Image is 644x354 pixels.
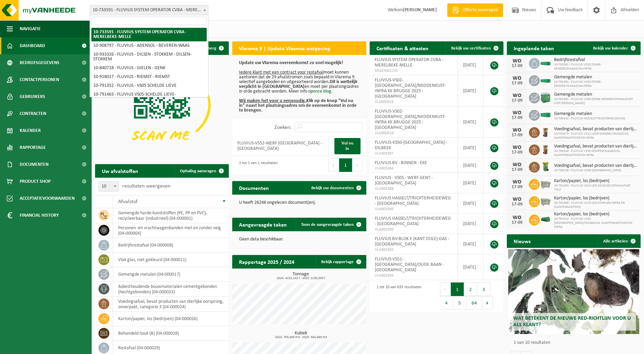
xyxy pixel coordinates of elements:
[540,195,551,207] img: WB-2500-GAL-GY-01
[232,218,294,231] h2: Aangevraagde taken
[451,282,464,296] button: 1
[464,282,477,296] button: 2
[239,200,359,205] p: U heeft 26246 ongelezen document(en).
[113,223,229,238] td: personen -en vrachtwagenbanden met en zonder velg (04-000004)
[461,7,500,14] span: Offerte aanvragen
[554,132,637,140] span: 10-791473 - FLUVIUS VS11 IJZER-MANDEL/MAGAZIJN, KLANTENKANTOOR EN INFRA
[554,117,625,121] span: 10-799141 - FLUVIUS HASSELT/TRICHTERHEIDEWEG
[370,41,435,55] h2: Certificaten & attesten
[375,175,433,186] span: FLUVIUS - VS05 - WERF GENT - [GEOGRAPHIC_DATA]
[446,41,503,55] a: Bekijk uw certificaten
[375,227,453,232] span: VLA903390
[510,93,524,98] div: WO
[554,57,637,63] span: Bedrijfsrestafval
[458,254,483,280] td: [DATE]
[313,89,333,94] a: onze blog.
[510,127,524,133] div: WO
[375,236,449,247] span: FLUVIUS BV-BLOK E (KANT DIJLE)-GAS - [GEOGRAPHIC_DATA]
[540,126,551,138] img: WB-0140-HPE-BN-01
[236,277,366,280] span: 2024: 4152,142 t - 2025: 2130,003 t
[91,50,207,64] li: 10-933326 - FLUVIUS - DILSEN - STOKKEM - DILSEN-STOKKEM
[458,138,483,158] td: [DATE]
[510,116,524,120] div: 17-09
[554,184,637,192] span: 10-791493 - FLUVIUS VS13 LEIE-SCHELDE/OPHAALPUNT TIELT
[375,216,451,227] span: FLUVIUS HASSELT/TRICHTERHEIDEWEG - [GEOGRAPHIC_DATA]
[451,46,491,51] span: Bekijk uw certificaten
[554,144,637,149] span: Voedingsafval, bevat producten van dierlijke oorsprong, onverpakt, categorie 3
[514,340,637,345] p: 1 van 10 resultaten
[196,41,228,55] button: Verberg
[20,37,45,54] span: Dashboard
[301,222,354,227] span: Toon de aangevraagde taken
[236,331,366,339] h3: Kubiek
[458,55,483,75] td: [DATE]
[311,186,354,190] span: Bekijk uw documenten
[466,296,482,310] button: 64
[375,131,453,136] span: VLA900918
[510,145,524,150] div: WO
[510,162,524,168] div: WO
[232,181,276,194] h2: Documenten
[113,282,229,297] td: asbesthoudende bouwmaterialen cementgebonden (hechtgebonden) (04-000023)
[508,249,639,334] a: Wat betekent de nieuwe RED-richtlijn voor u als klant?
[239,98,306,103] u: Wij maken het voor u eenvoudig.
[20,190,75,207] span: Acceptatievoorwaarden
[588,41,640,55] a: Bekijk uw kalender
[447,3,503,17] a: Offerte aanvragen
[20,139,46,156] span: Rapportage
[113,238,229,253] td: bedrijfsrestafval (04-000008)
[440,296,453,310] button: 4
[118,199,137,204] span: Afvalstof
[510,197,524,202] div: WO
[339,158,352,172] button: 1
[554,149,637,157] span: 10-791519 - FLUVIUS VS35 KEMPEN/MAGAZIJN, KLANTENKANTOOR EN INFRA
[593,46,628,51] span: Bekijk uw kalender
[239,98,356,113] b: Klik op de knop "Vul nu in" naast het plaatsingsadres om de overeenkomst in orde te brengen.
[20,156,49,173] span: Documenten
[95,164,145,177] h2: Uw afvalstoffen
[458,158,483,173] td: [DATE]
[510,110,524,116] div: WO
[328,158,339,172] button: Previous
[554,217,637,229] span: 10-791512 - FLUVIUS VS20 [GEOGRAPHIC_DATA]/MAGAZIJN, KLANTENKANTOOR EN INFRA
[239,60,343,65] b: Update uw Vlarema overeenkomst zo snel mogelijk!
[510,202,524,207] div: 17-09
[510,64,524,68] div: 17-09
[20,71,59,88] span: Contactpersonen
[113,267,229,282] td: gemengde metalen (04-000017)
[91,28,207,41] li: 10-733591 - FLUVIUS SYSTEM OPERATOR CVBA - MERELBEKE-MELLE
[554,178,637,184] span: Karton/papier, los (bedrijven)
[375,151,453,156] span: VLA903387
[236,336,366,339] span: 2024: 703,600 m3 - 2025: 304,660 m3
[540,77,551,83] img: HK-XC-20-GN-00
[375,160,427,165] span: FLUVIUS BV - BINNEN - EKE
[554,111,625,117] span: Gemengde metalen
[453,296,466,310] button: 5
[554,212,637,217] span: Karton/papier, los (bedrijven)
[91,41,207,50] li: 10-908797 - FLUVIUS - ADENSOL - BEVEREN-WAAS
[375,140,447,151] span: FLUVIUS-VS50-[GEOGRAPHIC_DATA] - DILBEEK
[306,181,366,195] a: Bekijk uw documenten
[236,272,366,280] h3: Tonnage
[239,79,357,89] b: Dit is wettelijk verplicht in [GEOGRAPHIC_DATA]
[510,215,524,220] div: WO
[458,234,483,254] td: [DATE]
[510,179,524,185] div: WO
[554,196,637,201] span: Karton/papier, los (bedrijven)
[98,181,119,192] span: 10
[99,182,118,191] span: 10
[510,58,524,64] div: WO
[510,81,524,86] div: 17-09
[510,133,524,138] div: 17-09
[540,112,551,118] img: HK-XC-30-VE
[375,109,446,130] span: FLUVIUS-VS02-[GEOGRAPHIC_DATA]/MIDDENKUST-INFRA KK BRUGGE 2025 - [GEOGRAPHIC_DATA]
[375,166,453,171] span: VLA903384
[510,98,524,103] div: 17-09
[540,60,551,66] img: HK-XC-20-GN-00
[274,125,291,130] label: Zoeken:
[90,5,208,15] span: 10-733591 - FLUVIUS SYSTEM OPERATOR CVBA - MERELBEKE-MELLE
[239,61,359,113] p: moet kunnen aantonen dat de 29 afvalstromen zoals bepaald in Vlarema 9 selectief aangeboden en ui...
[174,164,228,178] a: Ophaling aanvragen
[375,78,446,99] span: FLUVIUS-VS02-[GEOGRAPHIC_DATA]/MIDDENKUST-INFRA KK BRUGGE 2025 - [GEOGRAPHIC_DATA]
[113,208,229,223] td: gemengde harde kunststoffen (PE, PP en PVC), recycleerbaar (industrieel) (04-000001)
